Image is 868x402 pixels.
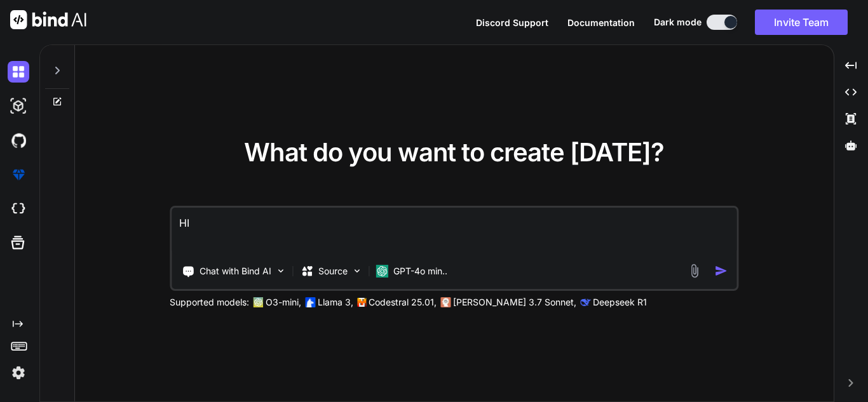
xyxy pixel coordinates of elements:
[393,265,447,278] p: GPT-4o min..
[476,16,548,29] button: Discord Support
[8,198,29,220] img: cloudideIcon
[567,16,635,29] button: Documentation
[453,296,576,309] p: [PERSON_NAME] 3.7 Sonnet,
[8,164,29,185] img: premium
[8,362,29,384] img: settings
[305,297,315,307] img: Llama2
[755,10,848,35] button: Invite Team
[275,265,286,276] img: Pick Tools
[369,296,437,309] p: Codestral 25.01,
[170,296,249,309] p: Supported models:
[687,264,702,278] img: attachment
[351,265,362,276] img: Pick Models
[318,296,353,309] p: Llama 3,
[10,10,86,29] img: Bind AI
[200,265,271,278] p: Chat with Bind AI
[8,130,29,151] img: githubDark
[376,265,388,278] img: GPT-4o mini
[567,17,635,28] span: Documentation
[266,296,301,309] p: O3-mini,
[253,297,263,307] img: GPT-4
[318,265,348,278] p: Source
[476,17,548,28] span: Discord Support
[580,297,590,307] img: claude
[714,264,728,278] img: icon
[440,297,451,307] img: claude
[8,95,29,117] img: darkAi-studio
[8,61,29,83] img: darkChat
[654,16,702,29] span: Dark mode
[357,298,366,307] img: Mistral-AI
[244,137,664,168] span: What do you want to create [DATE]?
[593,296,647,309] p: Deepseek R1
[172,208,736,255] textarea: HI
